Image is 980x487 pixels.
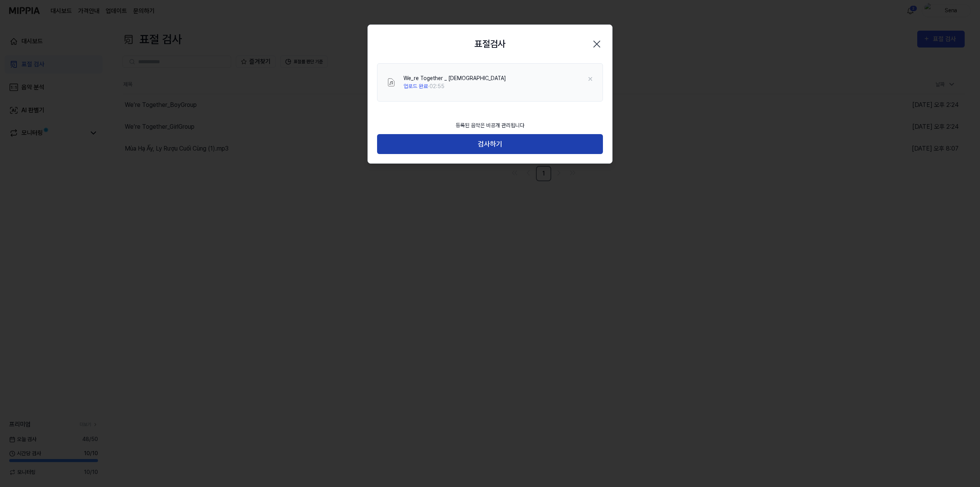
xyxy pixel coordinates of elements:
div: · 02:55 [403,82,506,90]
div: 등록된 음악은 비공개 관리됩니다 [451,117,529,134]
img: File Select [387,78,396,87]
div: We_re Together _ [DEMOGRAPHIC_DATA] [403,74,506,82]
h2: 표절검사 [474,37,506,51]
span: 업로드 완료 [403,83,428,89]
button: 검사하기 [377,134,603,154]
